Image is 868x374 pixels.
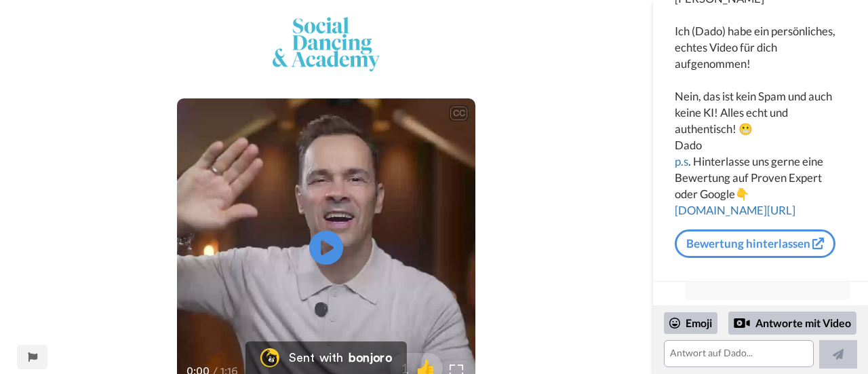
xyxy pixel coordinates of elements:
[664,312,717,334] div: Emoji
[289,352,343,364] div: Sent with
[450,107,467,120] div: CC
[675,229,835,258] a: Bewertung hinterlassen
[349,352,392,364] div: bonjoro
[675,203,795,217] a: [DOMAIN_NAME][URL]
[675,154,688,168] a: p.s
[245,341,407,374] a: Bonjoro LogoSent withbonjoro
[728,312,856,335] div: Antworte mit Video
[273,17,380,71] img: 574aebd0-0583-4801-90c5-9e7319c75b88
[260,348,279,367] img: Bonjoro Logo
[734,315,750,331] div: Reply by Video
